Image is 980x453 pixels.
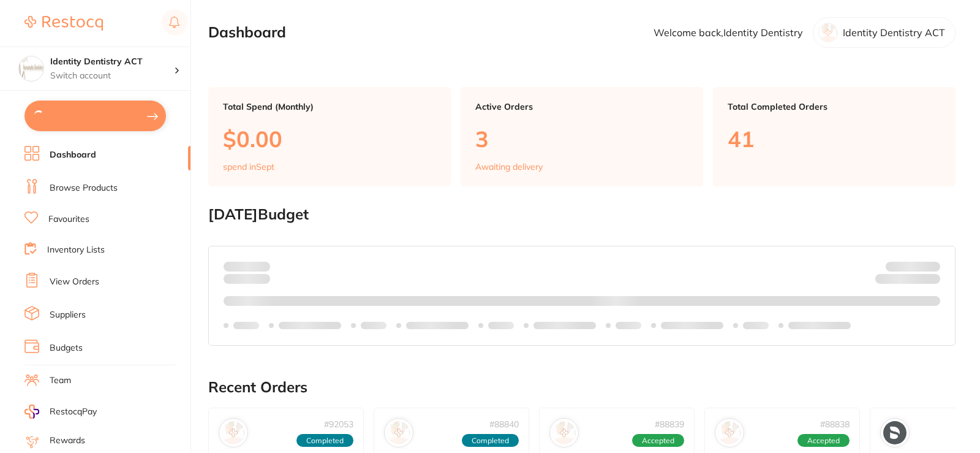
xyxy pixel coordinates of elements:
a: Inventory Lists [47,244,105,256]
img: RestocqPay [24,405,39,419]
a: Restocq Logo [24,9,103,37]
a: Team [50,375,71,387]
p: Labels extended [533,321,596,330]
p: Labels extended [279,321,341,330]
a: View Orders [50,276,99,288]
a: RestocqPay [24,405,97,419]
h2: Recent Orders [208,379,956,396]
p: Labels extended [406,321,469,330]
p: Switch account [50,70,174,82]
p: Welcome back, Identity Dentistry [654,27,803,38]
img: Dentavision [718,421,741,444]
span: Completed [296,434,353,447]
p: # 92053 [324,419,353,429]
p: # 88840 [489,419,519,429]
img: Dentsply Sirona [883,421,907,444]
p: # 88839 [655,419,684,429]
img: BOC [222,421,245,444]
p: Spent: [224,261,270,271]
p: Awaiting delivery [475,162,543,172]
p: Labels extended [661,321,723,330]
p: # 88838 [820,419,850,429]
a: Budgets [50,342,83,354]
h4: Identity Dentistry ACT [50,56,174,68]
p: Identity Dentistry ACT [843,27,945,38]
strong: $0.00 [249,261,270,272]
p: $0.00 [223,126,436,151]
span: Accepted [797,434,850,447]
p: Labels extended [788,321,851,330]
a: Suppliers [50,309,86,321]
a: Active Orders3Awaiting delivery [461,87,703,186]
img: Identity Dentistry ACT [19,56,43,81]
a: Browse Products [50,182,118,194]
strong: $NaN [916,261,940,272]
a: Total Spend (Monthly)$0.00spend inSept [208,87,451,186]
p: spend in Sept [223,162,274,172]
p: 3 [475,126,688,151]
p: Labels [743,321,769,330]
p: Labels [361,321,386,330]
strong: $0.00 [919,276,940,287]
span: RestocqPay [50,406,97,418]
p: Labels [616,321,641,330]
span: Accepted [632,434,684,447]
span: Completed [462,434,519,447]
img: Nobel Biocare [387,421,410,444]
p: Active Orders [475,102,688,112]
p: Total Completed Orders [728,102,941,112]
h2: Dashboard [208,24,286,41]
h2: [DATE] Budget [208,206,956,223]
img: Restocq Logo [24,16,103,31]
p: Remaining: [875,272,940,286]
p: 41 [728,126,941,151]
p: month [224,272,270,286]
p: Labels [488,321,514,330]
img: Henry Schein Halas [552,421,576,444]
a: Favourites [48,213,89,226]
a: Rewards [50,435,85,447]
a: Dashboard [50,149,96,161]
p: Total Spend (Monthly) [223,102,436,112]
p: Budget: [886,261,940,271]
a: Total Completed Orders41 [713,87,956,186]
p: Labels [233,321,259,330]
